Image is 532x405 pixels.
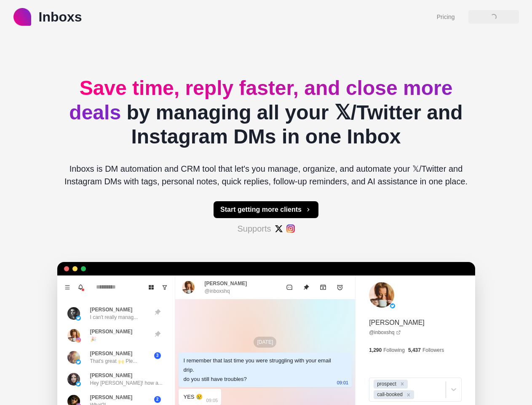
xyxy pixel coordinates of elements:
p: Following [383,346,405,354]
p: Inboxs is DM automation and CRM tool that let's you manage, organize, and automate your 𝕏/Twitter... [57,162,475,188]
a: logoInboxs [13,7,82,27]
p: Inboxs [39,7,82,27]
p: [PERSON_NAME] [205,280,247,287]
p: [PERSON_NAME] [90,328,133,335]
img: picture [76,381,81,386]
p: 09:01 [337,378,349,387]
p: [PERSON_NAME] [90,394,133,401]
img: picture [76,316,81,321]
img: logo [13,8,31,26]
button: Start getting more clients [214,201,318,218]
p: 09:05 [206,396,218,405]
img: picture [76,337,81,343]
p: Hey [PERSON_NAME]! how a... [90,379,163,387]
a: @inboxshq [369,329,401,336]
span: Save time, reply faster, and close more deals [69,77,452,124]
div: prospect [374,380,398,389]
button: Unpin [298,279,315,296]
p: [PERSON_NAME] [90,306,133,313]
button: Show unread conversations [158,281,171,294]
p: [DATE] [254,337,276,348]
button: Mark as unread [281,279,298,296]
p: @inboxshq [205,287,230,295]
img: # [286,224,295,233]
img: picture [67,329,80,342]
img: picture [369,282,394,308]
p: [PERSON_NAME] [90,372,133,379]
div: call-booked [374,390,404,399]
button: Archive [315,279,331,296]
div: I remember that last time you were struggling with your email drip. do you still have troubles? [184,356,334,384]
img: picture [182,281,195,294]
button: Board View [144,281,158,294]
img: picture [67,307,80,320]
p: I can't really manag... [90,313,138,321]
p: [PERSON_NAME] [90,350,133,357]
p: 🎉 [90,335,96,343]
span: 2 [154,396,161,403]
div: Remove prospect [398,380,407,389]
p: Supports [237,222,271,235]
p: 5,437 [408,346,421,354]
button: Menu [61,281,74,294]
img: # [275,224,283,233]
button: Add reminder [331,279,348,296]
div: YES 😢 [184,392,203,402]
span: 3 [154,352,161,359]
img: picture [76,359,81,364]
p: [PERSON_NAME] [369,318,425,328]
img: picture [67,351,80,364]
a: Pricing [437,13,455,22]
img: picture [390,303,395,308]
p: That's great 🙌 Ple... [90,357,137,365]
button: Notifications [74,281,88,294]
p: Followers [422,346,444,354]
img: picture [67,373,80,386]
h2: by managing all your 𝕏/Twitter and Instagram DMs in one Inbox [57,76,475,149]
div: Remove call-booked [404,390,413,399]
p: 1,290 [369,346,382,354]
